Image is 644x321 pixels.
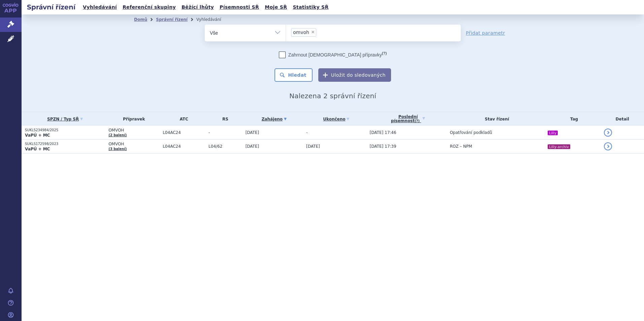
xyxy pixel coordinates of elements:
[306,114,366,124] a: Ukončeno
[25,147,50,151] strong: VaPÚ + MC
[108,133,127,137] a: (2 balení)
[208,130,242,135] span: -
[121,3,178,12] a: Referenční skupiny
[279,51,387,58] label: Zahrnout [DEMOGRAPHIC_DATA] přípravky
[450,130,492,135] span: Opatřování podkladů
[291,3,330,12] a: Statistiky SŘ
[196,14,230,25] li: Vyhledávání
[311,30,315,34] span: ×
[22,2,81,12] h2: Správní řízení
[108,147,127,151] a: (3 balení)
[246,114,303,124] a: Zahájeno
[108,142,159,146] span: OMVOH
[450,144,472,149] span: ROZ – NPM
[246,144,259,149] span: [DATE]
[180,3,216,12] a: Běžící lhůty
[382,51,387,56] abbr: (?)
[208,144,242,149] span: L04/62
[159,112,205,126] th: ATC
[25,128,105,133] p: SUKLS234984/2025
[370,112,447,126] a: Poslednípísemnost(?)
[25,133,50,138] strong: VaPÚ + MC
[163,130,205,135] span: L04AC24
[318,28,322,36] input: omvoh
[25,142,105,146] p: SUKLS172598/2023
[370,130,396,135] span: [DATE] 17:46
[108,128,159,133] span: OMVOH
[601,112,644,126] th: Detail
[163,144,205,149] span: L04AC24
[306,130,308,135] span: -
[134,17,147,22] a: Domů
[275,68,313,82] button: Hledat
[548,144,570,149] i: Lilly-archiv
[604,129,612,137] a: detail
[81,3,119,12] a: Vyhledávání
[318,68,391,82] button: Uložit do sledovaných
[446,112,544,126] th: Stav řízení
[263,3,289,12] a: Moje SŘ
[306,144,320,149] span: [DATE]
[544,112,601,126] th: Tag
[246,130,259,135] span: [DATE]
[370,144,396,149] span: [DATE] 17:39
[205,112,242,126] th: RS
[293,30,309,35] span: omvoh
[415,119,420,123] abbr: (?)
[156,17,188,22] a: Správní řízení
[105,112,159,126] th: Přípravek
[218,3,261,12] a: Písemnosti SŘ
[25,114,105,124] a: SPZN / Typ SŘ
[604,142,612,150] a: detail
[289,92,376,100] span: Nalezena 2 správní řízení
[466,30,505,36] a: Přidat parametr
